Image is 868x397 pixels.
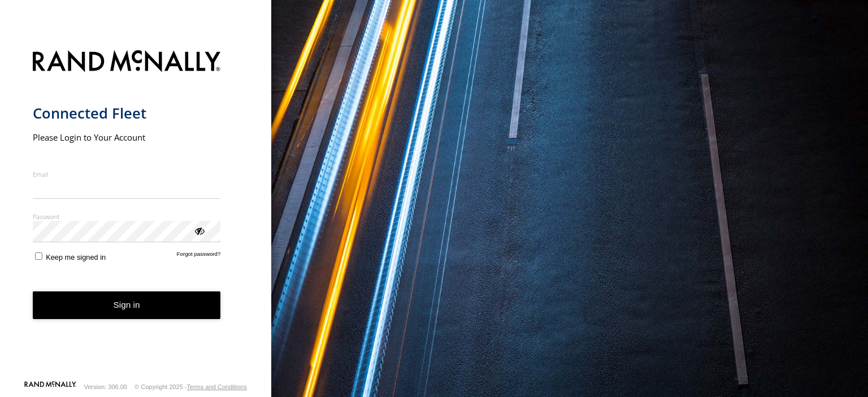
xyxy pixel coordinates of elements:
img: Rand McNally [33,48,221,77]
a: Terms and Conditions [187,383,247,390]
input: Keep me signed in [35,252,42,260]
form: main [33,43,239,380]
div: © Copyright 2025 - [134,383,247,390]
div: ViewPassword [193,225,205,236]
a: Forgot password? [177,251,221,261]
label: Password [33,212,221,221]
h1: Connected Fleet [33,104,221,123]
label: Email [33,170,221,178]
h2: Please Login to Your Account [33,132,221,143]
span: Keep me signed in [46,253,106,261]
button: Sign in [33,291,221,319]
a: Visit our Website [24,381,76,392]
div: Version: 306.00 [84,383,127,390]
